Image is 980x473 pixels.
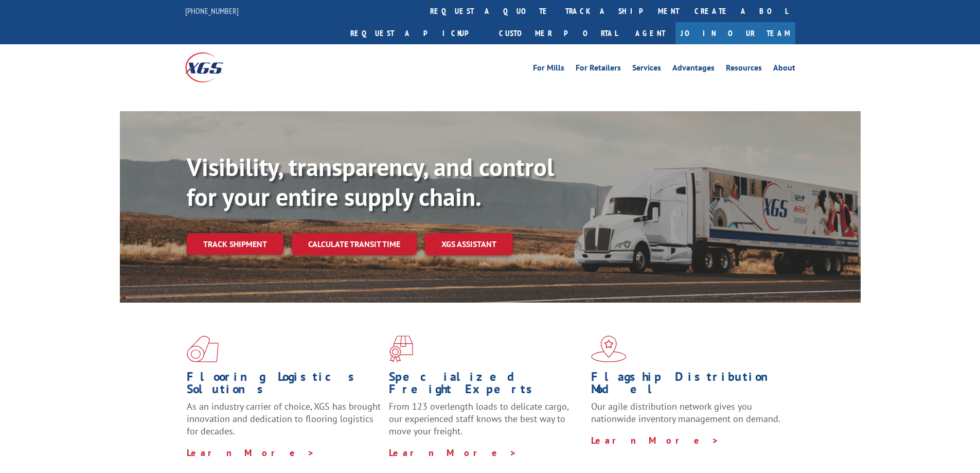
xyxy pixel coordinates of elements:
[533,64,564,75] a: For Mills
[187,371,381,400] h1: Flooring Logistics Solutions
[187,336,219,362] img: xgs-icon-total-supply-chain-intelligence-red
[675,22,795,44] a: Join Our Team
[389,336,413,362] img: xgs-icon-focused-on-flooring-red
[185,6,239,16] a: [PHONE_NUMBER]
[343,22,491,44] a: Request a pickup
[632,64,661,75] a: Services
[726,64,762,75] a: Resources
[389,447,517,459] a: Learn More >
[389,371,583,400] h1: Specialized Freight Experts
[625,22,675,44] a: Agent
[773,64,795,75] a: About
[576,64,621,75] a: For Retailers
[389,400,583,446] p: From 123 overlength loads to delicate cargo, our experienced staff knows the best way to move you...
[491,22,625,44] a: Customer Portal
[425,233,513,255] a: XGS ASSISTANT
[187,447,315,459] a: Learn More >
[187,400,381,437] span: As an industry carrier of choice, XGS has brought innovation and dedication to flooring logistics...
[591,400,780,425] span: Our agile distribution network gives you nationwide inventory management on demand.
[672,64,715,75] a: Advantages
[591,434,719,446] a: Learn More >
[591,371,786,400] h1: Flagship Distribution Model
[187,151,554,213] b: Visibility, transparency, and control for your entire supply chain.
[187,233,283,255] a: Track shipment
[292,233,417,255] a: Calculate transit time
[591,336,627,362] img: xgs-icon-flagship-distribution-model-red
